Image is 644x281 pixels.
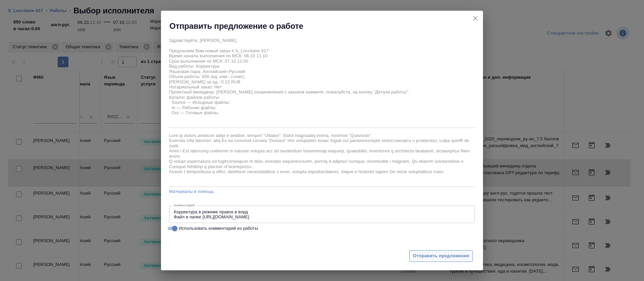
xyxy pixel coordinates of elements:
[413,252,469,260] span: Отправить предложение
[169,133,475,185] textarea: Lore Ip dolors ametcon adipi e seddoe, tempori "Utlabor". Etdol magnaaliq enima, minimve "Quisnos...
[169,38,475,126] textarea: Здравствуйте, [PERSON_NAME], Предлагаем Вам новый заказ # S_Loccitane-517 Время начала выполнения...
[409,250,473,262] button: Отправить предложение
[179,233,256,240] span: Использовать комментарий из заказа
[179,225,258,232] span: Использовать комментарий из работы
[169,21,303,31] h2: Отправить предложение о работе
[174,209,470,220] textarea: Корректура в режиме правок в ворд Файл в папке [URL][DOMAIN_NAME]
[470,13,480,23] button: close
[169,188,475,195] a: Материалы в помощь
